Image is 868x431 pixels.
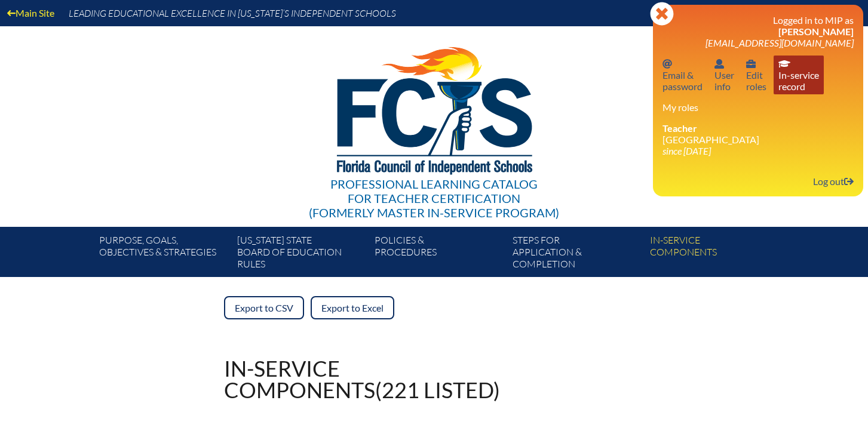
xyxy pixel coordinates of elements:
[710,56,739,94] a: User infoUserinfo
[662,145,711,156] i: since [DATE]
[645,232,783,277] a: In-servicecomponents
[232,232,370,277] a: [US_STATE] StateBoard of Education rules
[650,2,674,26] svg: Close
[662,122,697,134] span: Teacher
[706,37,854,48] span: [EMAIL_ADDRESS][DOMAIN_NAME]
[714,59,724,69] svg: User info
[348,191,520,205] span: for Teacher Certification
[662,101,854,113] h3: My roles
[658,56,707,94] a: Email passwordEmail &password
[778,59,790,69] svg: In-service record
[304,24,564,222] a: Professional Learning Catalog for Teacher Certification(formerly Master In-service Program)
[224,296,304,319] a: Export to CSV
[662,14,854,48] h3: Logged in to MIP as
[662,59,672,69] svg: Email password
[778,26,854,37] span: [PERSON_NAME]
[370,232,507,277] a: Policies &Procedures
[94,232,232,277] a: Purpose, goals,objectives & strategies
[311,26,557,189] img: FCISlogo221.eps
[844,177,854,186] svg: Log out
[808,173,858,189] a: Log outLog out
[774,56,824,94] a: In-service recordIn-servicerecord
[746,59,756,69] svg: User info
[309,177,559,220] div: Professional Learning Catalog (formerly Master In-service Program)
[224,358,500,401] h1: In-service components (221 listed)
[311,296,394,319] a: Export to Excel
[508,232,645,277] a: Steps forapplication & completion
[2,5,59,21] a: Main Site
[741,56,771,94] a: User infoEditroles
[662,122,854,156] li: [GEOGRAPHIC_DATA]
